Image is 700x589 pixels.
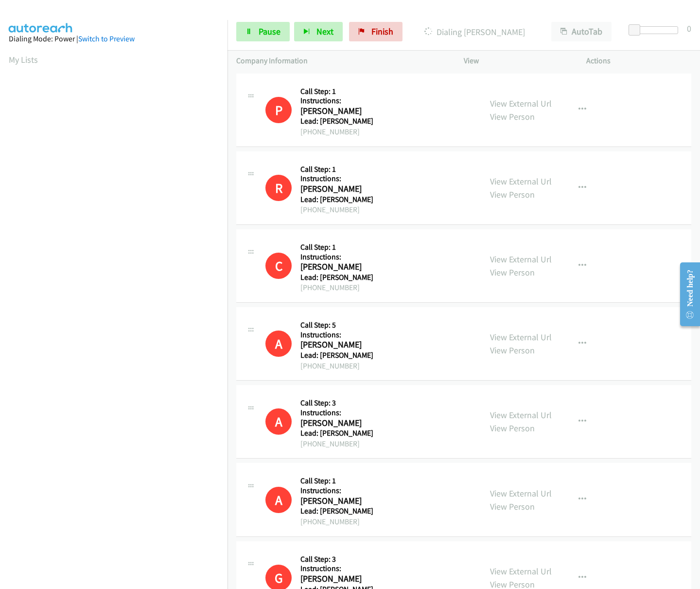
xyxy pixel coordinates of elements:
[300,564,393,573] h5: Instructions:
[490,267,535,278] a: View Person
[294,22,343,41] button: Next
[300,116,393,126] h5: Lead: [PERSON_NAME]
[300,428,393,438] h5: Lead: [PERSON_NAME]
[300,195,393,204] h5: Lead: [PERSON_NAME]
[490,409,552,421] a: View External Url
[490,423,535,434] a: View Person
[300,330,393,340] h5: Instructions:
[490,501,535,512] a: View Person
[265,487,292,513] h1: A
[300,398,393,408] h5: Call Step: 3
[300,261,393,273] h2: [PERSON_NAME]
[265,175,292,201] div: This number is on the do not call list
[300,360,393,372] div: [PHONE_NUMBER]
[300,96,393,106] h5: Instructions:
[551,22,612,41] button: AutoTab
[300,126,393,138] div: [PHONE_NUMBER]
[300,476,393,486] h5: Call Step: 1
[9,33,219,45] div: Dialing Mode: Power |
[300,242,393,252] h5: Call Step: 1
[300,339,393,350] h2: [PERSON_NAME]
[9,54,38,65] a: My Lists
[300,573,393,585] h2: [PERSON_NAME]
[259,26,280,37] span: Pause
[236,55,446,67] p: Company Information
[633,26,678,34] div: Delay between calls (in seconds)
[265,253,292,279] h1: C
[316,26,333,37] span: Next
[300,438,393,450] div: [PHONE_NUMBER]
[464,55,569,67] p: View
[265,408,292,435] div: This number is on the do not call list
[300,320,393,330] h5: Call Step: 5
[300,554,393,564] h5: Call Step: 3
[490,488,552,499] a: View External Url
[416,25,534,38] p: Dialing [PERSON_NAME]
[371,26,393,37] span: Finish
[300,496,393,507] h2: [PERSON_NAME]
[586,55,691,67] p: Actions
[78,34,135,43] a: Switch to Preview
[349,22,402,41] a: Finish
[265,331,292,357] div: This number is on the do not call list
[490,566,552,577] a: View External Url
[300,516,393,528] div: [PHONE_NUMBER]
[300,506,393,516] h5: Lead: [PERSON_NAME]
[265,331,292,357] h1: A
[490,176,552,187] a: View External Url
[265,97,292,123] div: This number is on the do not call list
[300,174,393,184] h5: Instructions:
[490,98,552,109] a: View External Url
[300,408,393,418] h5: Instructions:
[300,252,393,262] h5: Instructions:
[300,165,393,174] h5: Call Step: 1
[300,486,393,496] h5: Instructions:
[300,282,393,294] div: [PHONE_NUMBER]
[300,418,393,429] h2: [PERSON_NAME]
[300,350,393,360] h5: Lead: [PERSON_NAME]
[687,22,691,35] div: 0
[300,106,393,117] h2: [PERSON_NAME]
[300,184,393,195] h2: [PERSON_NAME]
[265,253,292,279] div: This number is on the do not call list
[236,22,290,41] a: Pause
[265,175,292,201] h1: R
[490,345,535,356] a: View Person
[300,204,393,216] div: [PHONE_NUMBER]
[300,273,393,282] h5: Lead: [PERSON_NAME]
[672,256,700,333] iframe: Resource Center
[265,97,292,123] h1: P
[265,408,292,435] h1: A
[490,254,552,265] a: View External Url
[490,331,552,343] a: View External Url
[9,75,227,537] iframe: Dialpad
[265,487,292,513] div: This number is on the do not call list
[490,111,535,122] a: View Person
[490,189,535,200] a: View Person
[300,87,393,96] h5: Call Step: 1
